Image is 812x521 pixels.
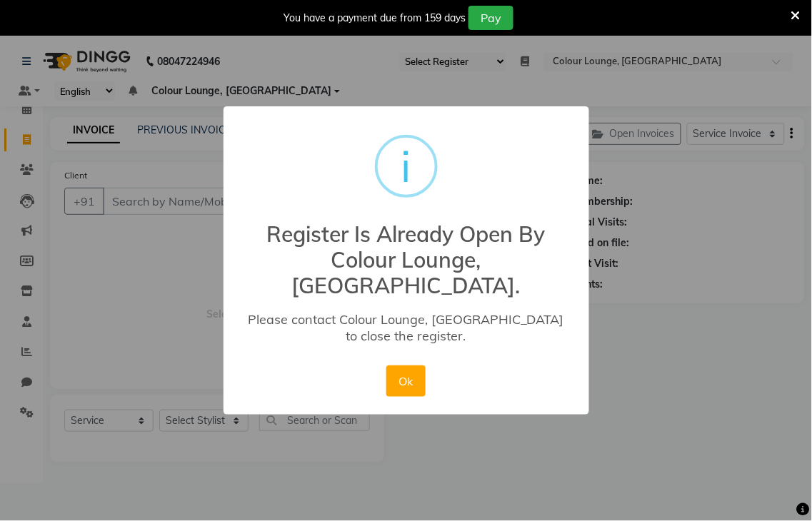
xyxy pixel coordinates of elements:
h2: Register Is Already Open By Colour Lounge, [GEOGRAPHIC_DATA]. [224,204,589,298]
div: You have a payment due from 159 days [284,11,466,26]
button: Ok [386,365,426,397]
button: Pay [468,6,513,30]
div: i [401,138,411,195]
div: Please contact Colour Lounge, [GEOGRAPHIC_DATA] to close the register. [244,311,568,344]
